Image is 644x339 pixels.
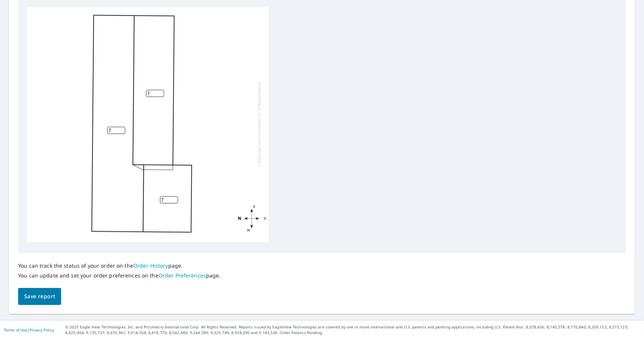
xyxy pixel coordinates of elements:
[18,262,221,269] p: You can track the status of your order on the page.
[18,288,61,305] button: Save report
[158,272,206,279] a: Order Preferences
[4,328,54,332] p: |
[133,262,168,269] a: Order History
[65,324,640,336] p: © 2025 Eagle View Technologies, Inc. and Pictometry International Corp. All Rights Reserved. Repo...
[4,327,27,333] a: Terms of Use
[18,272,221,279] p: You can update and set your order preferences on the page.
[29,327,54,333] a: Privacy Policy
[24,292,55,301] span: Save report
